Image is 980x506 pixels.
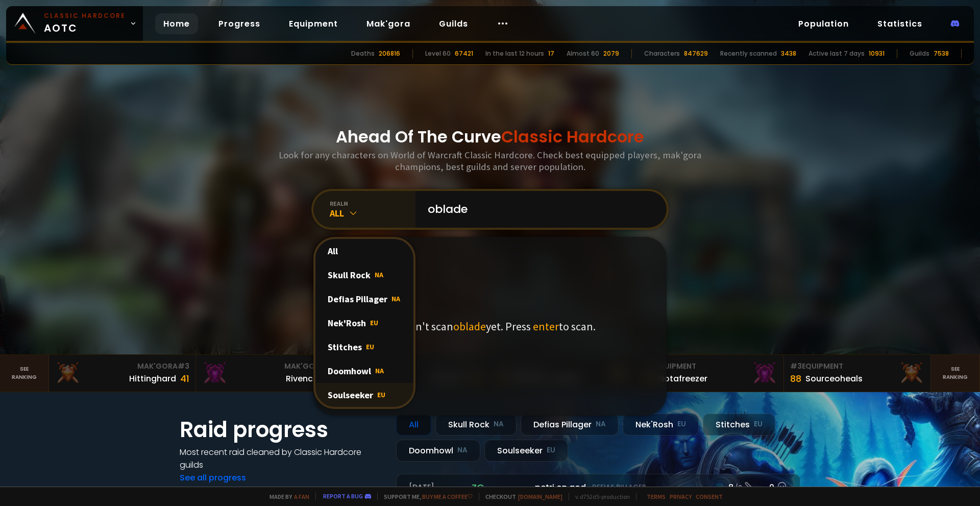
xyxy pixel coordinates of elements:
a: Mak'Gora#3Hittinghard41 [49,355,196,392]
a: Population [790,13,857,34]
small: Classic Hardcore [44,11,126,20]
small: EU [547,445,555,455]
div: 2079 [603,49,619,58]
div: 41 [180,372,189,385]
div: Level 60 [425,49,451,58]
a: Terms [647,493,666,500]
div: Soulseeker [315,383,413,407]
div: All [315,239,413,263]
div: Defias Pillager [521,414,619,436]
a: Guilds [431,13,476,34]
div: In the last 12 hours [485,49,544,58]
span: EU [366,342,374,351]
div: Skull Rock [315,263,413,287]
span: NA [375,366,384,375]
div: Soulseeker [484,440,568,462]
h1: Raid progress [180,414,384,446]
div: 10931 [869,49,885,58]
small: NA [494,419,504,429]
div: Defias Pillager [315,287,413,311]
small: EU [677,419,686,429]
span: EU [377,390,385,399]
div: Hittinghard [129,372,176,385]
span: Support me, [377,493,473,500]
a: Mak'Gora#2Rivench100 [196,355,343,392]
div: All [396,414,431,436]
div: 847629 [684,49,708,58]
span: AOTC [44,11,126,36]
span: enter [533,319,559,333]
span: # 3 [178,361,189,371]
div: 3438 [781,49,796,58]
a: Report a bug [323,492,363,500]
div: Nek'Rosh [623,414,699,436]
div: Doomhowl [396,440,480,462]
span: Classic Hardcore [501,125,644,148]
div: 67421 [455,49,473,58]
a: [DOMAIN_NAME] [518,493,562,500]
span: EU [370,318,378,327]
div: 7538 [934,49,949,58]
a: #2Equipment88Notafreezer [637,355,784,392]
div: All [330,207,415,219]
div: Equipment [790,361,924,372]
div: Equipment [643,361,777,372]
small: NA [457,445,468,455]
div: Notafreezer [658,372,707,385]
h4: Most recent raid cleaned by Classic Hardcore guilds [180,446,384,471]
div: 88 [790,372,801,385]
a: a fan [294,493,309,500]
div: realm [330,200,415,207]
span: NA [375,270,383,279]
span: Checkout [479,493,562,500]
span: NA [391,294,400,303]
a: Buy me a coffee [422,493,473,500]
div: Stitches [315,335,413,359]
a: Classic HardcoreAOTC [6,6,143,41]
h3: Look for any characters on World of Warcraft Classic Hardcore. Check best equipped players, mak'g... [275,149,705,173]
span: v. d752d5 - production [569,493,630,500]
div: Characters [644,49,680,58]
p: We didn't scan yet. Press to scan. [384,319,596,333]
a: Consent [696,493,723,500]
a: #3Equipment88Sourceoheals [784,355,931,392]
div: Nek'Rosh [315,311,413,335]
div: 206816 [379,49,400,58]
div: Mak'Gora [202,361,336,372]
a: See all progress [180,472,246,484]
div: Doomhowl [315,359,413,383]
a: Mak'gora [358,13,419,34]
div: Mak'Gora [55,361,189,372]
a: Progress [210,13,268,34]
a: Equipment [281,13,346,34]
div: Sourceoheals [805,372,863,385]
div: Active last 7 days [808,49,865,58]
div: Almost 60 [567,49,599,58]
input: Search a character... [422,191,654,228]
small: NA [596,419,606,429]
div: Skull Rock [435,414,517,436]
span: Made by [263,493,309,500]
span: # 3 [790,361,802,371]
small: EU [754,419,763,429]
a: Statistics [869,13,930,34]
div: Recently scanned [720,49,777,58]
span: oblade [453,319,486,333]
a: Privacy [670,493,692,500]
div: Guilds [910,49,929,58]
div: Stitches [703,414,775,436]
a: Home [155,13,198,34]
div: Rivench [286,372,318,385]
a: [DATE]zgpetri on godDefias Pillager8 /90 [396,474,800,501]
a: Seeranking [931,355,980,392]
h1: Ahead Of The Curve [336,125,644,149]
div: 17 [548,49,554,58]
div: Deaths [351,49,375,58]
